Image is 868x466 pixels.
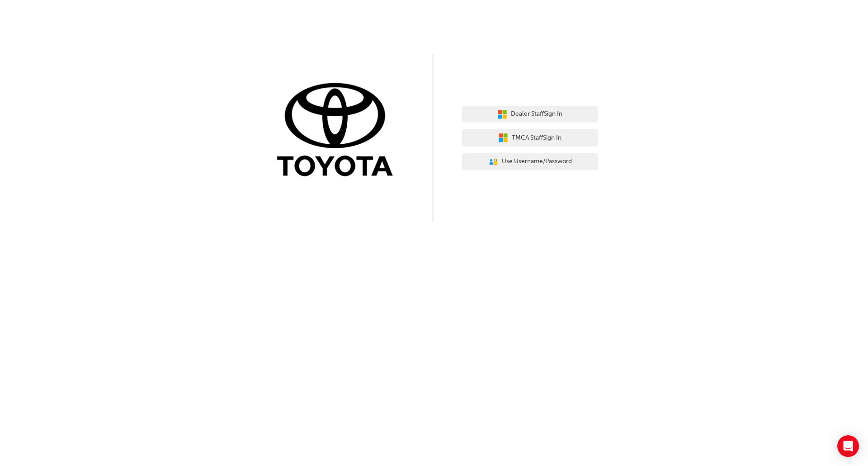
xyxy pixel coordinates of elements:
[462,153,598,170] button: Use Username/Password
[462,106,598,123] button: Dealer StaffSign In
[511,109,562,119] span: Dealer Staff Sign In
[502,156,572,167] span: Use Username/Password
[512,133,561,143] span: TMCA Staff Sign In
[837,435,859,457] div: Open Intercom Messenger
[270,81,406,181] img: Trak
[462,129,598,146] button: TMCA StaffSign In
